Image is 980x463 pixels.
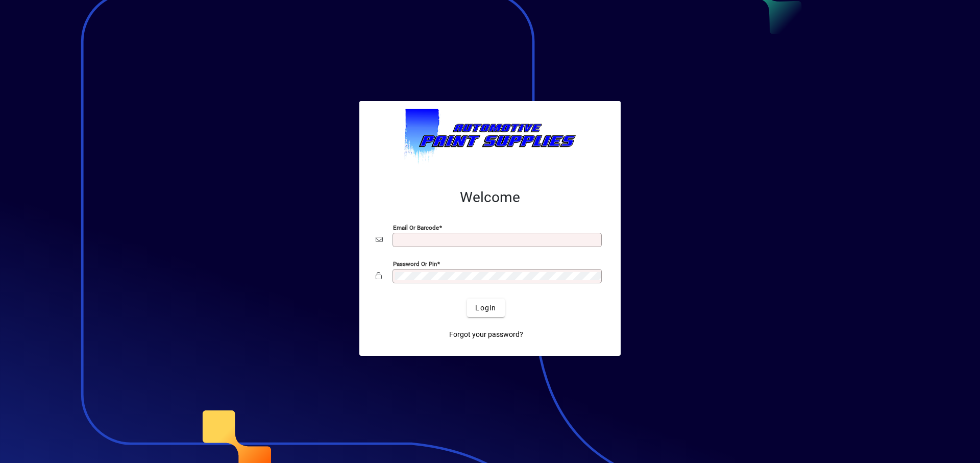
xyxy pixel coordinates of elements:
[445,325,527,344] a: Forgot your password?
[393,260,437,267] mat-label: Password or Pin
[475,303,496,313] span: Login
[393,224,439,231] mat-label: Email or Barcode
[467,299,504,317] button: Login
[376,189,604,206] h2: Welcome
[449,329,523,340] span: Forgot your password?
